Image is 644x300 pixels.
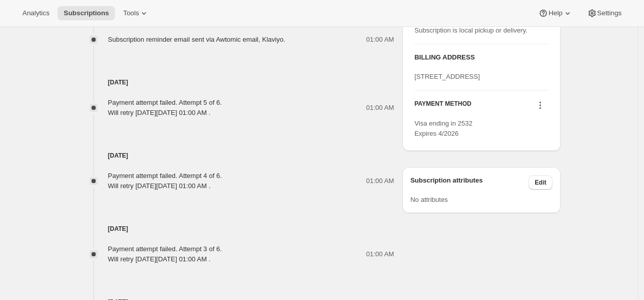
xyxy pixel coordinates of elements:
[64,9,109,17] span: Subscriptions
[411,196,448,203] span: No attributes
[529,175,552,190] button: Edit
[77,151,394,161] h4: [DATE]
[415,26,528,34] span: Subscription is local pickup or delivery.
[532,6,578,20] button: Help
[535,178,546,187] span: Edit
[597,9,622,17] span: Settings
[411,175,529,190] h3: Subscription attributes
[123,9,139,17] span: Tools
[366,249,394,259] span: 01:00 AM
[22,9,49,17] span: Analytics
[415,73,480,80] span: [STREET_ADDRESS]
[548,9,562,17] span: Help
[77,77,394,87] h4: [DATE]
[581,6,628,20] button: Settings
[77,224,394,234] h4: [DATE]
[108,171,222,191] div: Payment attempt failed. Attempt 4 of 6. Will retry [DATE][DATE] 01:00 AM .
[415,100,472,113] h3: PAYMENT METHOD
[366,35,394,45] span: 01:00 AM
[366,176,394,186] span: 01:00 AM
[57,6,115,20] button: Subscriptions
[117,6,155,20] button: Tools
[366,103,394,113] span: 01:00 AM
[415,52,548,63] h3: BILLING ADDRESS
[108,98,222,118] div: Payment attempt failed. Attempt 5 of 6. Will retry [DATE][DATE] 01:00 AM .
[415,119,473,137] span: Visa ending in 2532 Expires 4/2026
[16,6,55,20] button: Analytics
[108,36,285,43] span: Subscription reminder email sent via Awtomic email, Klaviyo.
[108,244,222,264] div: Payment attempt failed. Attempt 3 of 6. Will retry [DATE][DATE] 01:00 AM .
